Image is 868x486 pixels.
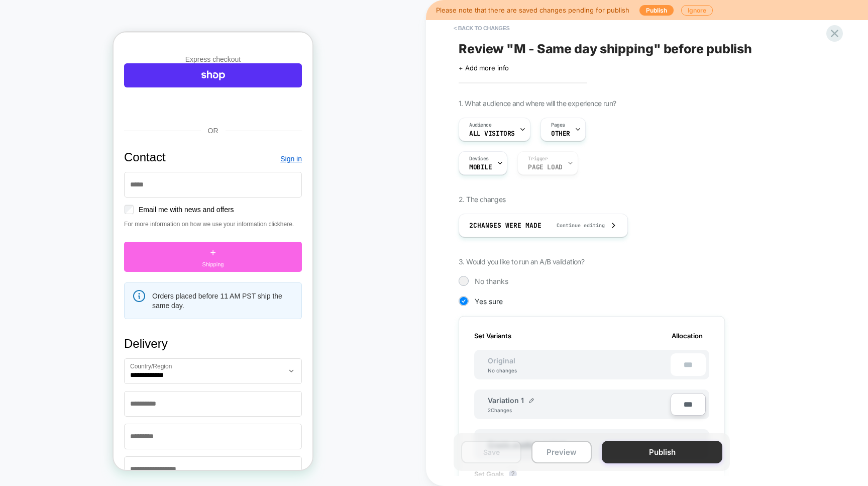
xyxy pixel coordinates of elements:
div: 2 Changes [488,407,518,413]
button: Save [461,441,521,463]
section: Express checkout [11,22,188,85]
iframe: Pay with Google Pay [72,61,128,85]
img: edit [529,398,534,403]
label: Email me with news and offers [20,172,121,183]
span: Shipping [89,228,111,237]
span: Review " M - Same day shipping " before publish [459,41,752,56]
span: Audience [469,122,492,129]
span: 2 Changes were made [469,221,541,230]
h2: Delivery [11,304,188,319]
button: Ignore [681,5,713,16]
span: For more information on how we use your information click . [11,188,180,196]
h2: Contact [11,117,52,133]
button: Preview [531,441,592,463]
span: MOBILE [469,164,492,171]
h1: Orders placed before 11 AM PST ship the same day. [39,259,179,277]
span: 3. Would you like to run an A/B validation? [459,257,584,266]
a: Shop Pay [11,31,188,55]
button: Publish [602,441,722,463]
button: < Back to changes [449,20,515,36]
span: Original [478,356,525,365]
span: Yes sure [475,297,503,306]
span: + Add more info [459,64,509,72]
span: + [96,213,102,228]
button: Publish [639,5,674,16]
span: No thanks [475,277,508,285]
span: 2. The changes [459,195,506,204]
span: Allocation [672,332,703,340]
span: OTHER [551,130,570,137]
iframe: Pay with PayPal [11,61,66,85]
span: Devices [469,155,489,162]
span: OR [94,94,105,103]
span: Create another variant [478,433,576,456]
a: here [167,188,179,196]
a: Sign in [167,122,188,132]
span: All Visitors [469,130,515,137]
span: Pages [551,122,565,129]
span: Set Variants [474,332,511,340]
span: Continue editing [547,222,605,229]
div: No changes [478,367,527,373]
span: Variation 1 [488,396,524,405]
span: 1. What audience and where will the experience run? [459,99,616,108]
h3: Express checkout [72,22,128,33]
iframe: Pay with Venmo [133,61,188,85]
